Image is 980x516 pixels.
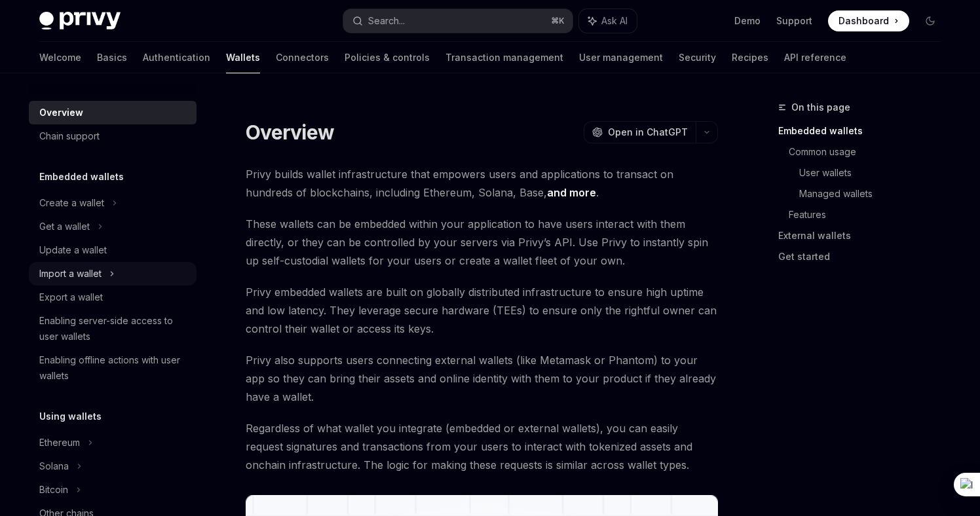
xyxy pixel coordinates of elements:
a: Enabling offline actions with user wallets [29,348,197,388]
div: Import a wallet [39,266,102,282]
a: Get started [778,246,951,267]
a: Features [789,204,951,225]
div: Ethereum [39,435,80,451]
button: Ask AI [579,9,637,33]
a: Support [776,14,812,28]
a: Embedded wallets [778,120,951,141]
a: Basics [97,42,127,73]
div: Chain support [39,128,100,144]
div: Bitcoin [39,482,68,498]
div: Update a wallet [39,242,107,258]
button: Open in ChatGPT [584,121,696,143]
div: Overview [39,105,83,120]
a: Enabling server-side access to user wallets [29,309,197,348]
a: API reference [784,42,846,73]
div: Search... [368,13,405,29]
span: These wallets can be embedded within your application to have users interact with them directly, ... [246,215,718,270]
img: dark logo [39,12,121,30]
div: Enabling offline actions with user wallets [39,352,189,384]
a: Connectors [276,42,329,73]
a: Export a wallet [29,286,197,309]
a: and more [547,186,596,200]
span: On this page [791,100,850,115]
a: Authentication [143,42,210,73]
a: Transaction management [445,42,563,73]
span: Open in ChatGPT [608,126,688,139]
a: Overview [29,101,197,124]
h5: Using wallets [39,409,102,424]
a: Security [679,42,716,73]
a: Wallets [226,42,260,73]
a: Demo [734,14,761,28]
div: Solana [39,458,69,474]
a: User wallets [799,162,951,183]
div: Get a wallet [39,219,90,234]
a: Dashboard [828,10,909,31]
span: Privy also supports users connecting external wallets (like Metamask or Phantom) to your app so t... [246,351,718,406]
span: Ask AI [601,14,628,28]
button: Toggle dark mode [920,10,941,31]
span: Privy builds wallet infrastructure that empowers users and applications to transact on hundreds o... [246,165,718,202]
a: User management [579,42,663,73]
span: Dashboard [839,14,889,28]
a: Policies & controls [345,42,430,73]
a: Welcome [39,42,81,73]
button: Search...⌘K [343,9,573,33]
div: Export a wallet [39,289,103,305]
h1: Overview [246,120,334,144]
span: ⌘ K [551,16,565,26]
a: Update a wallet [29,238,197,262]
a: External wallets [778,225,951,246]
a: Chain support [29,124,197,148]
h5: Embedded wallets [39,169,124,185]
a: Common usage [789,141,951,162]
span: Privy embedded wallets are built on globally distributed infrastructure to ensure high uptime and... [246,283,718,338]
a: Recipes [732,42,768,73]
a: Managed wallets [799,183,951,204]
div: Enabling server-side access to user wallets [39,313,189,344]
span: Regardless of what wallet you integrate (embedded or external wallets), you can easily request si... [246,419,718,474]
div: Create a wallet [39,195,104,211]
